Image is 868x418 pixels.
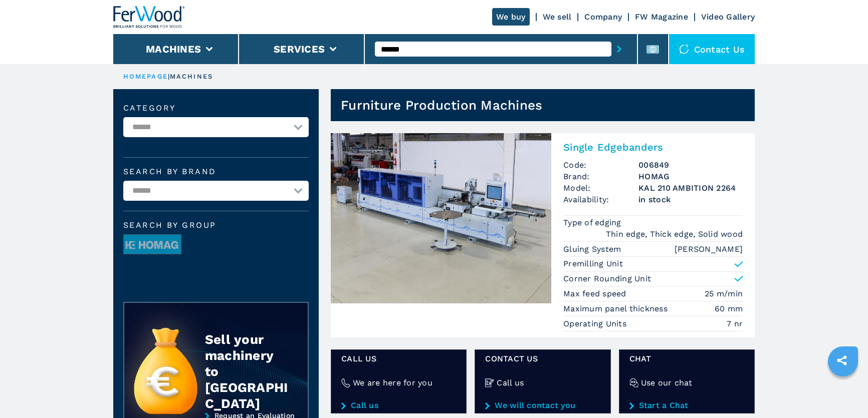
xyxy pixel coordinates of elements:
span: CONTACT US [485,353,600,364]
p: Type of edging [563,217,624,228]
h4: Call us [497,377,524,388]
span: Call us [341,353,456,364]
span: Brand: [563,171,638,182]
img: Single Edgebanders HOMAG KAL 210 AMBITION 2264 [331,133,551,303]
h2: Single Edgebanders [563,141,743,153]
h4: We are here for you [353,377,432,388]
img: Use our chat [629,378,638,387]
p: Maximum panel thickness [563,303,670,314]
label: Search by brand [123,168,309,176]
iframe: Chat [825,373,860,410]
p: machines [170,72,213,81]
span: Code: [563,159,638,171]
span: Search by group [123,221,309,229]
a: Single Edgebanders HOMAG KAL 210 AMBITION 2264Single EdgebandersCode:006849Brand:HOMAGModel:KAL 2... [331,133,755,337]
p: Max feed speed [563,288,629,299]
a: Start a Chat [629,401,744,410]
a: We will contact you [485,401,600,410]
span: | [168,73,170,80]
em: Thin edge, Thick edge, Solid wood [606,228,743,240]
h1: Furniture Production Machines [341,97,542,113]
p: Premilling Unit [563,258,623,269]
span: Model: [563,182,638,194]
a: We buy [492,8,530,26]
p: Gluing System [563,244,624,255]
h3: 006849 [638,159,743,171]
em: [PERSON_NAME] [675,243,743,255]
p: Corner Rounding Unit [563,273,651,284]
img: image [124,235,181,255]
a: HOMEPAGE [123,73,168,80]
span: Availability: [563,194,638,205]
button: Machines [146,43,201,55]
h4: Use our chat [641,377,693,388]
a: FW Magazine [635,12,688,22]
a: Call us [341,401,456,410]
a: sharethis [829,348,854,373]
em: 7 nr [727,318,743,329]
a: Video Gallery [701,12,755,22]
div: Contact us [669,34,755,64]
label: Category [123,104,309,112]
img: We are here for you [341,378,350,387]
img: Call us [485,378,494,387]
h3: KAL 210 AMBITION 2264 [638,182,743,194]
span: Chat [629,353,744,364]
img: Ferwood [113,6,185,28]
em: 60 mm [715,303,743,314]
a: We sell [543,12,572,22]
button: Services [274,43,325,55]
button: submit-button [611,38,627,61]
em: 25 m/min [705,288,743,299]
a: Company [584,12,622,22]
img: Contact us [679,44,689,54]
span: in stock [638,194,743,205]
p: Operating Units [563,318,629,329]
h3: HOMAG [638,171,743,182]
div: Sell your machinery to [GEOGRAPHIC_DATA] [205,331,288,411]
